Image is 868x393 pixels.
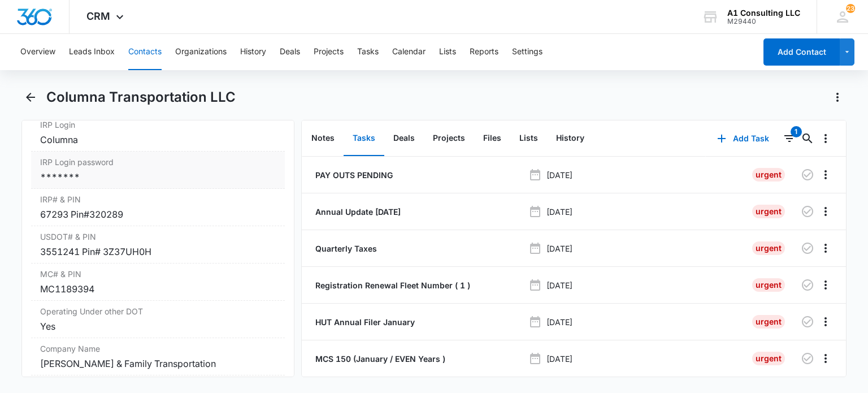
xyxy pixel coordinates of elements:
button: Organizations [175,34,227,70]
button: Projects [424,121,474,156]
div: account name [727,8,800,18]
p: [DATE] [546,353,572,365]
div: Urgent [752,278,785,292]
div: Columna [40,133,275,146]
div: 1 items [791,126,802,137]
button: Contacts [128,34,162,70]
div: 3551241 Pin# 3Z37UH0H [40,245,275,258]
div: [PERSON_NAME] & Family Transportation [40,357,275,370]
div: 67293 Pin#320289 [40,208,275,221]
button: History [240,34,266,70]
div: MC# & PINMC1189394 [31,264,284,301]
button: Files [474,121,510,156]
div: Operating Under other DOTYes [31,301,284,338]
button: Reports [470,34,498,70]
p: [DATE] [546,243,572,254]
label: Company Name [40,343,275,355]
h1: Columna Transportation LLC [46,89,236,106]
div: notifications count [846,4,855,13]
button: Add Contact [763,38,840,66]
button: Back [21,88,39,106]
div: Urgent [752,205,785,218]
button: Projects [314,34,344,70]
label: IRP Login password [40,156,275,168]
p: [DATE] [546,206,572,218]
button: Tasks [357,34,379,70]
div: Company Name[PERSON_NAME] & Family Transportation [31,338,284,375]
a: Registration Renewal Fleet Number ( 1 ) [313,279,470,291]
label: Operating Under other DOT [40,305,275,317]
button: Overflow Menu [817,129,835,148]
button: Overflow Menu [817,276,835,294]
button: Overflow Menu [817,349,835,368]
button: Lists [510,121,547,156]
div: USDOT# & PIN3551241 Pin# 3Z37UH0H [31,226,284,264]
a: Quarterly Taxes [313,243,377,254]
button: Tasks [344,121,384,156]
button: Deals [384,121,424,156]
div: IRP# & PIN67293 Pin#320289 [31,189,284,226]
p: [DATE] [546,316,572,328]
div: MC1189394 [40,282,275,296]
span: 23 [846,4,855,13]
div: Yes [40,319,275,333]
div: Urgent [752,168,785,182]
button: Overflow Menu [817,166,835,184]
a: PAY OUTS PENDING [313,169,393,181]
button: Deals [280,34,300,70]
div: account id [727,18,800,25]
button: Overview [20,34,55,70]
button: Overflow Menu [817,239,835,257]
a: Annual Update [DATE] [313,206,401,218]
label: IRP Login [40,119,275,131]
button: Filters [780,129,798,148]
button: Add Task [706,125,780,152]
p: [DATE] [546,169,572,181]
div: Urgent [752,315,785,329]
label: USDOT# & PIN [40,231,275,243]
span: CRM [86,10,110,22]
button: Overflow Menu [817,202,835,221]
button: Overflow Menu [817,313,835,331]
a: MCS 150 (January / EVEN Years ) [313,353,445,365]
div: Urgent [752,241,785,255]
button: Actions [828,88,847,106]
button: Lists [439,34,456,70]
button: History [547,121,593,156]
label: MC# & PIN [40,268,275,280]
button: Notes [302,121,344,156]
button: Calendar [392,34,426,70]
label: IRP# & PIN [40,193,275,205]
button: Leads Inbox [69,34,115,70]
div: Urgent [752,352,785,365]
button: Settings [512,34,542,70]
div: IRP LoginColumna [31,114,284,152]
button: Search... [798,129,817,148]
a: HUT Annual Filer January [313,316,415,328]
p: [DATE] [546,279,572,291]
